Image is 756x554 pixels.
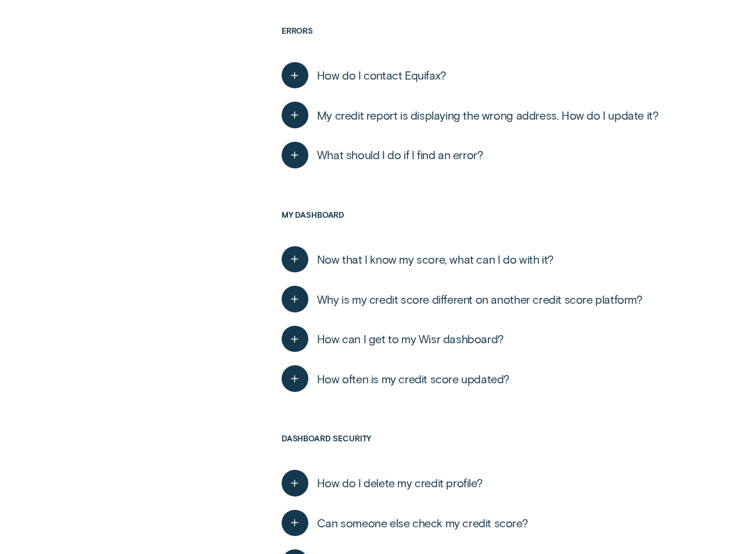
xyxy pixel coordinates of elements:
span: How can I get to my Wisr dashboard? [317,332,504,346]
button: How do I delete my credit profile? [282,470,483,497]
h3: My dashboard [282,210,676,239]
span: What should I do if I find an error? [317,148,484,162]
span: How often is my credit score updated? [317,372,510,386]
span: Can someone else check my credit score? [317,516,528,530]
button: What should I do if I find an error? [282,142,484,168]
button: How often is my credit score updated? [282,365,510,392]
span: Now that I know my score, what can I do with it? [317,252,554,267]
button: Why is my credit score different on another credit score platform? [282,286,643,312]
button: My credit report is displaying the wrong address. How do I update it? [282,102,659,128]
button: How do I contact Equifax? [282,62,447,89]
span: My credit report is displaying the wrong address. How do I update it? [317,108,659,123]
button: Can someone else check my credit score? [282,510,528,537]
button: Now that I know my score, what can I do with it? [282,246,554,273]
button: How can I get to my Wisr dashboard? [282,326,504,352]
span: How do I contact Equifax? [317,68,447,82]
span: Why is my credit score different on another credit score platform? [317,292,643,307]
h3: Errors [282,26,676,55]
h3: Dashboard security [282,434,676,463]
span: How do I delete my credit profile? [317,476,483,490]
